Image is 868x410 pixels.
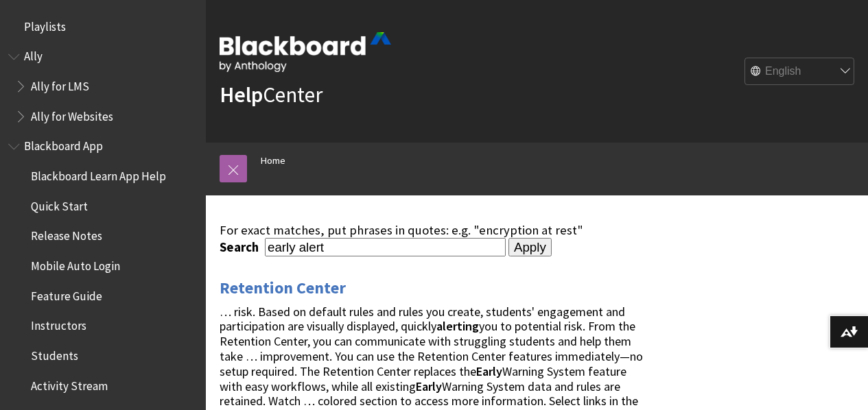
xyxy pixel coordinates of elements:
span: Feature Guide [31,285,102,303]
span: Blackboard Learn App Help [31,165,166,183]
label: Search [220,239,262,255]
span: Release Notes [31,225,102,243]
strong: Early [476,363,502,379]
span: Instructors [31,315,86,333]
nav: Book outline for Anthology Ally Help [8,45,198,128]
span: Mobile Auto Login [31,254,120,273]
strong: alerting [436,318,479,334]
span: Activity Stream [31,374,108,393]
a: HelpCenter [220,81,322,108]
nav: Book outline for Playlists [8,15,198,38]
span: Ally [24,45,43,64]
span: Students [31,344,78,363]
strong: Help [220,81,263,108]
span: Ally for Websites [31,105,113,123]
span: Blackboard App [24,135,103,154]
a: Home [261,152,285,169]
span: Playlists [24,15,66,34]
span: Quick Start [31,195,88,213]
select: Site Language Selector [745,58,855,86]
strong: Early [416,378,442,394]
img: Blackboard by Anthology [220,32,391,72]
a: Retention Center [220,277,346,299]
input: Apply [508,238,552,257]
div: For exact matches, put phrases in quotes: e.g. "encryption at rest" [220,223,651,238]
span: Ally for LMS [31,75,89,93]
